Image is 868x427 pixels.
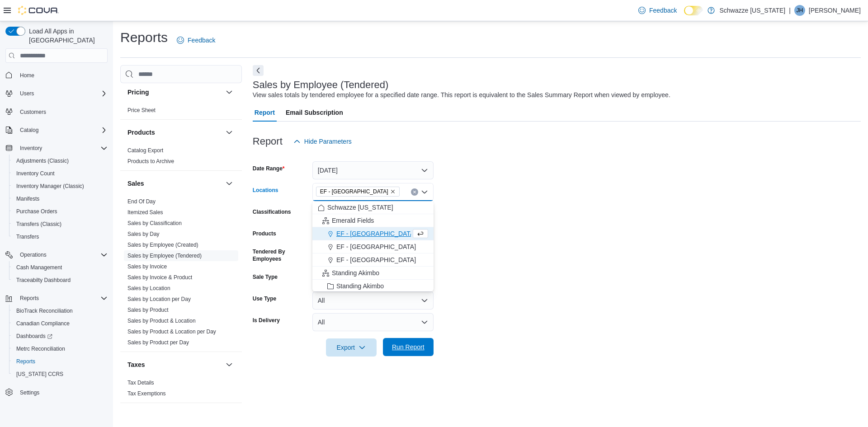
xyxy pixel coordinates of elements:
[224,87,235,98] button: Pricing
[304,137,352,146] span: Hide Parameters
[20,90,34,97] span: Users
[127,209,163,216] span: Itemized Sales
[2,105,111,118] button: Customers
[127,158,174,164] a: Products to Archive
[127,296,191,303] span: Sales by Location per Day
[120,196,242,352] div: Sales
[16,69,108,80] span: Home
[320,187,388,196] span: EF - [GEOGRAPHIC_DATA]
[13,343,108,354] span: Metrc Reconciliation
[16,345,65,352] span: Metrc Reconciliation
[16,88,108,99] span: Users
[127,220,182,227] span: Sales by Classification
[20,145,42,152] span: Inventory
[127,328,216,335] span: Sales by Product & Location per Day
[392,343,425,352] span: Run Report
[120,28,168,47] h1: Reports
[127,317,196,324] span: Sales by Product & Location
[13,206,108,217] span: Purchase Orders
[9,368,111,380] button: [US_STATE] CCRS
[9,355,111,368] button: Reports
[684,6,703,15] input: Dark Mode
[5,65,108,422] nav: Complex example
[13,305,108,316] span: BioTrack Reconciliation
[253,187,278,194] label: Locations
[13,181,108,192] span: Inventory Manager (Classic)
[13,231,108,242] span: Transfers
[16,307,73,314] span: BioTrack Reconciliation
[127,128,222,137] button: Products
[224,178,235,189] button: Sales
[9,330,111,343] a: Dashboards
[127,339,189,346] span: Sales by Product per Day
[127,263,167,270] span: Sales by Invoice
[2,386,111,399] button: Settings
[9,167,111,180] button: Inventory Count
[20,108,46,116] span: Customers
[127,306,169,314] span: Sales by Product
[173,31,219,49] a: Feedback
[127,274,192,281] span: Sales by Invoice & Product
[16,195,39,202] span: Manifests
[25,27,108,45] span: Load All Apps in [GEOGRAPHIC_DATA]
[331,338,371,357] span: Export
[13,356,108,367] span: Reports
[13,193,108,204] span: Manifests
[127,198,156,205] a: End Of Day
[326,338,377,357] button: Export
[13,155,108,166] span: Adjustments (Classic)
[253,248,309,263] label: Tendered By Employees
[253,80,389,90] h3: Sales by Employee (Tendered)
[16,157,69,164] span: Adjustments (Classic)
[13,181,88,192] a: Inventory Manager (Classic)
[2,142,111,155] button: Inventory
[16,249,50,260] button: Operations
[127,252,202,259] span: Sales by Employee (Tendered)
[16,293,42,304] button: Reports
[13,343,69,354] a: Metrc Reconciliation
[20,72,34,79] span: Home
[13,231,42,242] a: Transfers
[2,249,111,261] button: Operations
[290,132,355,150] button: Hide Parameters
[16,387,43,398] a: Settings
[2,68,111,81] button: Home
[253,317,280,324] label: Is Delivery
[13,305,76,316] a: BioTrack Reconciliation
[312,240,434,253] button: EF - [GEOGRAPHIC_DATA]
[16,264,62,271] span: Cash Management
[9,192,111,205] button: Manifests
[127,147,163,154] span: Catalog Export
[9,261,111,274] button: Cash Management
[312,161,434,179] button: [DATE]
[16,249,108,260] span: Operations
[16,143,46,154] button: Inventory
[9,230,111,243] button: Transfers
[789,5,791,16] p: |
[253,295,276,302] label: Use Type
[13,275,108,286] span: Traceabilty Dashboard
[383,338,434,356] button: Run Report
[13,168,58,179] a: Inventory Count
[20,251,47,258] span: Operations
[16,221,61,228] span: Transfers (Classic)
[253,273,278,281] label: Sale Type
[127,263,167,270] a: Sales by Invoice
[127,198,156,205] span: End Of Day
[120,105,242,119] div: Pricing
[16,371,63,378] span: [US_STATE] CCRS
[312,313,434,331] button: All
[16,277,71,284] span: Traceabilty Dashboard
[9,205,111,218] button: Purchase Orders
[16,106,108,117] span: Customers
[421,188,428,196] button: Close list of options
[13,219,65,230] a: Transfers (Classic)
[224,359,235,370] button: Taxes
[16,125,108,136] span: Catalog
[13,193,43,204] a: Manifests
[127,390,166,397] a: Tax Exemptions
[411,188,418,196] button: Clear input
[127,307,169,313] a: Sales by Product
[312,267,434,280] button: Standing Akimbo
[20,295,39,302] span: Reports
